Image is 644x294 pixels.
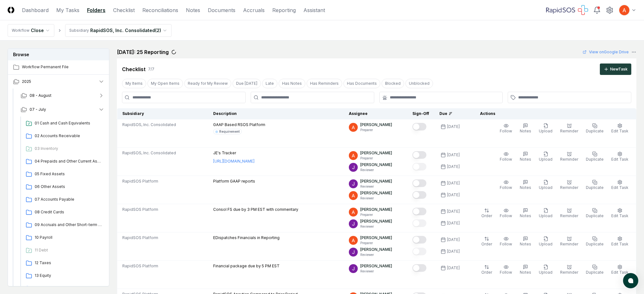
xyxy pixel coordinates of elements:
[23,232,105,244] a: 10 Payroll
[382,79,404,88] button: Blocked
[349,264,358,273] img: ACg8ocKTC56tjQR6-o9bi8poVV4j_qMfO6M0RniyL9InnBgkmYdNig=s96-c
[586,185,604,190] span: Duplicate
[500,129,512,133] span: Follow
[611,185,628,190] span: Edit Task
[447,237,460,243] div: [DATE]
[500,185,512,190] span: Follow
[360,218,392,224] p: [PERSON_NAME]
[447,152,460,158] div: [DATE]
[8,7,14,13] img: Logo
[360,156,392,161] p: Preparer
[360,247,392,252] p: [PERSON_NAME]
[500,270,512,275] span: Follow
[447,192,460,198] div: [DATE]
[349,191,358,200] img: ACg8ocK3mdmu6YYpaRl40uhUUGu9oxSxFSb1vbjsnEih2JuwAH1PGA=s96-c
[35,171,102,177] span: 05 Fixed Assets
[585,235,605,248] button: Duplicate
[349,248,358,257] img: ACg8ocKTC56tjQR6-o9bi8poVV4j_qMfO6M0RniyL9InnBgkmYdNig=s96-c
[360,212,392,217] p: Preparer
[560,213,578,218] span: Reminder
[405,79,433,88] button: Unblocked
[520,185,531,190] span: Notes
[56,6,79,14] a: My Tasks
[122,178,158,184] span: RapidSOS Platform
[213,150,254,156] p: JE's Tracker
[349,163,358,172] img: ACg8ocKTC56tjQR6-o9bi8poVV4j_qMfO6M0RniyL9InnBgkmYdNig=s96-c
[611,213,628,218] span: Edit Task
[559,207,580,220] button: Reminder
[349,151,358,160] img: ACg8ocK3mdmu6YYpaRl40uhUUGu9oxSxFSb1vbjsnEih2JuwAH1PGA=s96-c
[412,163,426,170] button: Mark complete
[585,150,605,164] button: Duplicate
[213,263,280,269] p: Financial package due by 5 PM EST
[519,263,532,277] button: Notes
[412,151,426,159] button: Mark complete
[538,150,554,164] button: Upload
[87,6,105,14] a: Folders
[611,129,628,133] span: Edit Task
[520,213,531,218] span: Notes
[35,222,102,228] span: 09 Accruals and Other Short-term Liabilities
[35,197,102,202] span: 07 Accounts Payable
[610,263,630,277] button: Edit Task
[349,123,358,132] img: ACg8ocK3mdmu6YYpaRl40uhUUGu9oxSxFSb1vbjsnEih2JuwAH1PGA=s96-c
[303,6,325,14] a: Assistant
[586,270,604,275] span: Duplicate
[586,242,604,246] span: Duplicate
[23,181,105,193] a: 06 Other Assets
[519,178,532,192] button: Notes
[22,64,105,70] span: Workflow Permanent File
[360,241,392,245] p: Preparer
[498,207,513,220] button: Follow
[35,184,102,190] span: 06 Other Assets
[360,162,392,168] p: [PERSON_NAME]
[480,235,493,248] button: Order
[475,111,631,117] div: Actions
[412,248,426,255] button: Mark complete
[147,79,183,88] button: My Open Items
[360,168,392,172] p: Reviewer
[519,122,532,135] button: Notes
[360,178,392,184] p: [PERSON_NAME]
[262,79,277,88] button: Late
[23,156,105,167] a: 04 Prepaids and Other Current Assets
[360,207,392,212] p: [PERSON_NAME]
[23,169,105,180] a: 05 Fixed Assets
[447,164,460,170] div: [DATE]
[560,129,578,133] span: Reminder
[360,235,392,241] p: [PERSON_NAME]
[35,158,102,164] span: 04 Prepaids and Other Current Assets
[213,178,255,184] p: Platform GAAP reports
[447,220,460,226] div: [DATE]
[184,79,231,88] button: Ready for My Review
[585,122,605,135] button: Duplicate
[8,24,172,37] nav: breadcrumb
[22,6,49,14] a: Dashboard
[559,150,580,164] button: Reminder
[16,89,110,103] button: 08 - August
[586,129,604,133] span: Duplicate
[412,191,426,199] button: Mark complete
[610,207,630,220] button: Edit Task
[148,66,154,72] div: 7 / 7
[307,79,342,88] button: Has Reminders
[23,194,105,205] a: 07 Accounts Payable
[585,178,605,192] button: Duplicate
[546,5,588,15] img: RapidSOS logo
[23,270,105,282] a: 13 Equity
[447,265,460,271] div: [DATE]
[343,79,380,88] button: Has Documents
[447,124,460,130] div: [DATE]
[585,263,605,277] button: Duplicate
[539,270,552,275] span: Upload
[360,269,392,274] p: Reviewer
[538,178,554,192] button: Upload
[213,235,280,241] p: EDispatches Financials in Reporting
[16,103,110,117] button: 07 - July
[23,257,105,269] a: 12 Taxes
[243,6,265,14] a: Accruals
[8,49,109,60] h3: Browse
[500,157,512,162] span: Follow
[412,264,426,272] button: Mark complete
[520,242,531,246] span: Notes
